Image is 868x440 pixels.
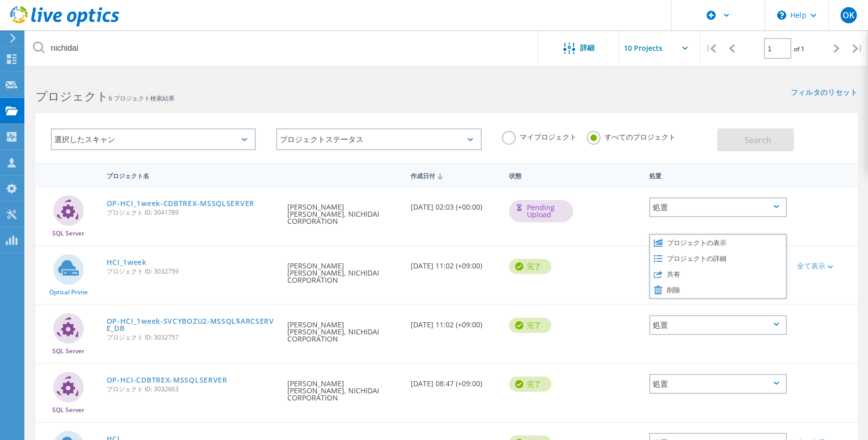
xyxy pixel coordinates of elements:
div: 処置 [649,315,787,335]
svg: \n [777,11,786,20]
label: すべてのプロジェクト [587,131,676,141]
a: フィルタのリセット [791,89,858,97]
span: SQL Server [52,230,84,236]
div: 選択したスキャン [51,128,256,150]
div: プロジェクトの表示 [650,235,786,251]
div: 完了 [509,318,551,333]
div: [PERSON_NAME] [PERSON_NAME], NICHIDAI CORPORATION [282,305,406,353]
div: [DATE] 11:02 (+09:00) [406,246,504,280]
span: プロジェクト ID: 3032757 [107,334,277,341]
a: OP-HCI_1week-SVCYBOZU2-MSSQL$ARCSERVE_DB [107,318,277,332]
div: [DATE] 08:47 (+09:00) [406,364,504,397]
div: | [847,30,868,66]
span: of 1 [794,45,805,53]
span: プロジェクト ID: 3032663 [107,386,277,392]
b: プロジェクト [36,88,109,104]
div: 共有 [650,266,786,282]
span: 詳細 [580,44,594,51]
div: [PERSON_NAME] [PERSON_NAME], NICHIDAI CORPORATION [282,364,406,412]
div: Pending Upload [509,200,573,222]
div: 作成日付 [406,165,504,185]
div: 全て表示 [797,262,853,269]
a: Live Optics Dashboard [10,21,119,28]
input: プロジェクトを名前、所有者、ID、会社などで検索 [25,30,539,66]
div: [PERSON_NAME] [PERSON_NAME], NICHIDAI CORPORATION [282,246,406,294]
div: [PERSON_NAME] [PERSON_NAME], NICHIDAI CORPORATION [282,187,406,235]
span: SQL Server [52,348,84,354]
div: プロジェクトステータス [276,128,481,150]
div: | [700,30,721,66]
span: プロジェクト ID: 3041789 [107,210,277,216]
div: 処置 [649,197,787,217]
span: OK [843,11,854,19]
div: プロジェクト名 [102,165,282,184]
div: 完了 [509,259,551,274]
div: 処置 [649,374,787,394]
a: HCI_1week [107,259,147,266]
div: [DATE] 11:02 (+09:00) [406,305,504,339]
span: SQL Server [52,407,84,413]
div: [DATE] 02:03 (+00:00) [406,187,504,221]
div: 状態 [504,165,578,184]
label: マイプロジェクト [502,131,577,141]
div: 削除 [650,282,786,298]
div: 処置 [644,165,792,184]
a: OP-HCI_1week-CDBTREX-MSSQLSERVER [107,200,254,207]
a: OP-HCI-CDBTREX-MSSQLSERVER [107,377,227,384]
div: プロジェクトの詳細 [650,251,786,266]
span: プロジェクト ID: 3032759 [107,268,277,275]
span: Optical Prime [49,289,88,295]
span: 6 プロジェクト検索結果 [109,94,175,103]
div: 完了 [509,377,551,392]
button: Search [717,128,794,151]
span: Search [745,134,771,146]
